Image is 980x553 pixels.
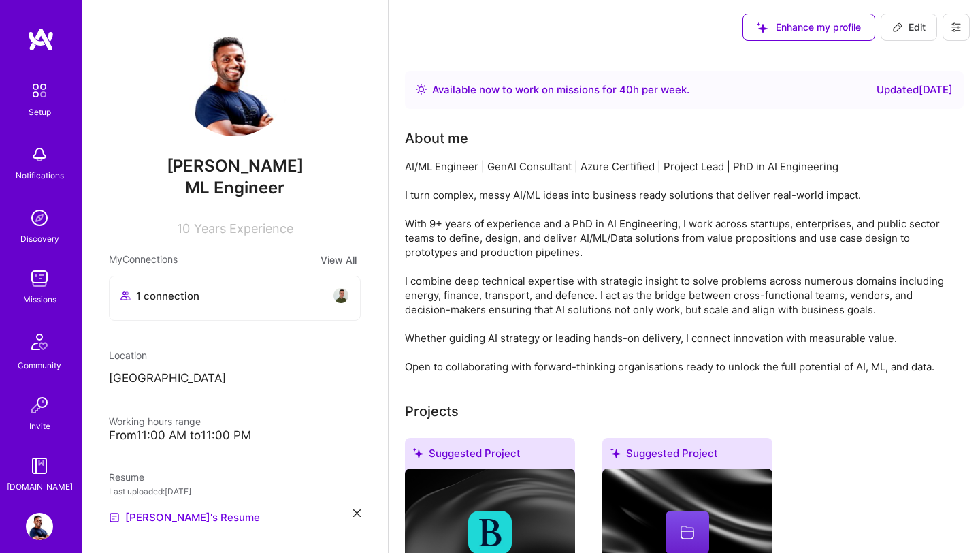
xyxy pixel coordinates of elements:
a: User Avatar [22,513,56,540]
div: Missions [23,292,56,306]
div: Notifications [16,168,64,183]
img: Resume [109,512,120,523]
img: teamwork [26,265,53,292]
img: Community [23,326,56,358]
img: bell [26,141,53,168]
div: Last uploaded: [DATE] [109,484,361,499]
span: Years Experience [194,221,293,236]
button: View All [316,252,361,268]
img: guide book [26,452,53,479]
div: About me [405,128,468,148]
i: icon SuggestedTeams [413,448,423,458]
div: Location [109,348,361,362]
i: icon Collaborator [120,291,131,301]
button: Edit [881,14,937,41]
img: Availability [416,84,427,95]
img: User Avatar [26,513,53,540]
span: Working hours range [109,415,201,427]
span: My Connections [109,252,178,268]
i: icon SuggestedTeams [610,448,621,458]
span: 40 [619,83,633,96]
img: setup [25,76,54,105]
div: AI/ML Engineer | GenAI Consultant | Azure Certified | Project Lead | PhD in AI Engineering I turn... [405,159,949,374]
img: avatar [333,287,349,304]
div: Discovery [20,232,59,246]
span: 10 [177,221,190,236]
i: icon Close [353,509,361,517]
div: Invite [29,419,50,433]
div: Setup [29,105,51,119]
div: Projects [405,401,459,422]
button: 1 connectionavatar [109,276,361,321]
span: [PERSON_NAME] [109,156,361,176]
p: [GEOGRAPHIC_DATA] [109,370,361,387]
img: Invite [26,392,53,419]
div: Suggested Project [602,438,772,474]
div: Suggested Project [405,438,575,474]
div: Updated [DATE] [877,82,953,98]
span: ML Engineer [185,178,284,197]
a: [PERSON_NAME]'s Resume [109,509,260,526]
span: Edit [892,20,926,34]
div: Community [18,358,61,373]
img: discovery [26,204,53,232]
div: Available now to work on missions for h per week . [432,82,689,98]
img: logo [27,27,54,52]
span: Resume [109,471,144,483]
div: [DOMAIN_NAME] [7,479,73,494]
span: 1 connection [136,289,199,303]
div: From 11:00 AM to 11:00 PM [109,428,361,443]
img: User Avatar [180,27,289,136]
